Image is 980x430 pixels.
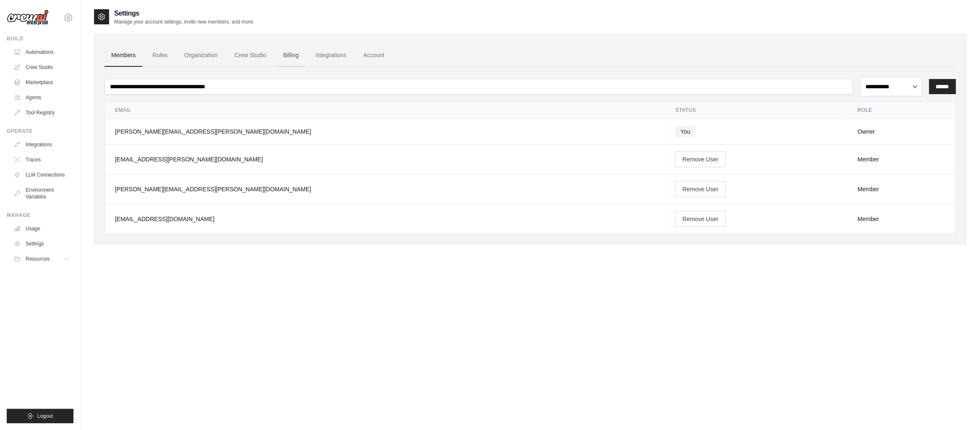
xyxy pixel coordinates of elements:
[10,222,73,235] a: Usage
[10,45,73,59] a: Automations
[115,127,655,136] div: [PERSON_NAME][EMAIL_ADDRESS][PERSON_NAME][DOMAIN_NAME]
[146,44,174,67] a: Roles
[277,44,306,67] a: Billing
[675,211,726,227] button: Remove User
[114,18,254,25] p: Manage your account settings, invite new members, and more.
[858,127,946,136] div: Owner
[848,102,956,119] th: Role
[10,106,73,119] a: Tool Registry
[178,44,224,67] a: Organization
[675,181,726,197] button: Remove User
[10,168,73,182] a: LLM Connections
[115,155,655,164] div: [EMAIL_ADDRESS][PERSON_NAME][DOMAIN_NAME]
[10,76,73,89] a: Marketplace
[114,8,254,18] h2: Settings
[7,212,73,219] div: Manage
[105,44,142,67] a: Members
[356,44,391,67] a: Account
[675,126,695,137] span: You
[858,185,946,193] div: Member
[309,44,353,67] a: Integrations
[7,10,49,26] img: Logo
[115,185,655,193] div: [PERSON_NAME][EMAIL_ADDRESS][PERSON_NAME][DOMAIN_NAME]
[675,151,726,167] button: Remove User
[26,256,50,262] span: Resources
[228,44,273,67] a: Crew Studio
[10,237,73,251] a: Settings
[10,183,73,203] a: Environment Variables
[10,61,73,74] a: Crew Studio
[10,252,73,266] button: Resources
[105,102,665,119] th: Email
[858,155,946,164] div: Member
[37,413,53,419] span: Logout
[665,102,847,119] th: Status
[10,153,73,166] a: Traces
[10,91,73,104] a: Agents
[10,138,73,151] a: Integrations
[7,128,73,135] div: Operate
[7,409,73,423] button: Logout
[115,215,655,223] div: [EMAIL_ADDRESS][DOMAIN_NAME]
[7,35,73,42] div: Build
[858,215,946,223] div: Member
